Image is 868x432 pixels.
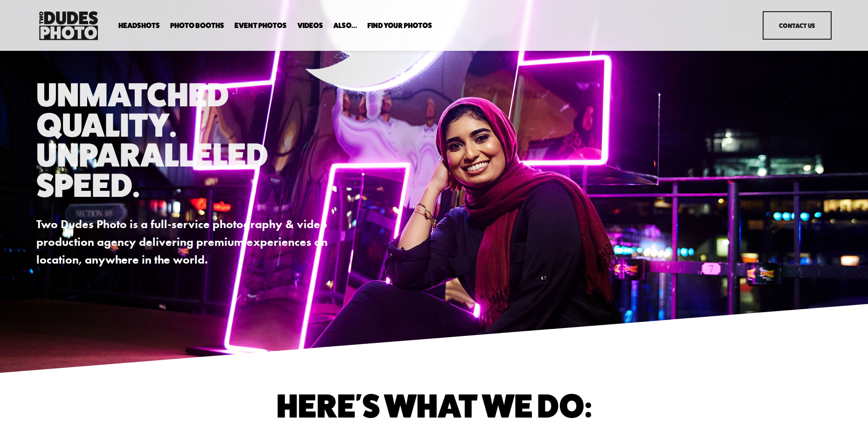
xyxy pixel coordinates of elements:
[136,391,732,421] h1: Here's What We do:
[170,21,224,30] a: folder dropdown
[36,80,331,201] h1: Unmatched Quality. Unparalleled Speed.
[333,22,357,29] span: Also...
[333,21,357,30] a: folder dropdown
[763,11,832,40] a: Contact Us
[170,22,224,29] span: Photo Booths
[297,21,323,30] a: Videos
[234,21,287,30] a: Event Photos
[118,21,160,30] a: folder dropdown
[367,21,432,30] a: folder dropdown
[36,217,331,267] strong: Two Dudes Photo is a full-service photography & video production agency delivering premium experi...
[118,22,160,29] span: Headshots
[367,22,432,29] span: Find Your Photos
[36,9,101,42] img: Two Dudes Photo | Headshots, Portraits &amp; Photo Booths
